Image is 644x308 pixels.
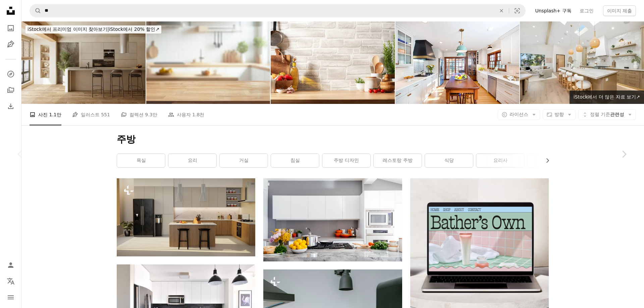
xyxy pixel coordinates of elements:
a: 탐색 [4,67,17,81]
form: 사이트 전체에서 이미지 찾기 [30,4,526,17]
button: 라이선스 [498,109,540,120]
a: 거실 [220,154,268,167]
a: 컬렉션 [4,83,17,97]
h1: 주방 [117,133,549,145]
button: 정렬 기준관련성 [578,109,636,120]
button: 시각적 검색 [509,4,525,17]
img: 부엌 조리대는 벽돌 벽 배경에있는기구, 야채 및 향신료와 함께. 복사 공간 사용 가능 [271,21,395,104]
button: 메뉴 [4,291,17,304]
span: 9.3만 [145,111,157,118]
a: 부엌 식탁 [528,154,576,167]
button: 언어 [4,274,17,288]
span: 방향 [554,112,564,117]
a: 다음 [604,122,644,186]
a: 요리사 [476,154,524,167]
img: 빈 테이블, 앞, 부엌, 흐릿한 배경. [146,21,270,104]
a: 일러스트 [4,38,17,51]
button: 이미지 제출 [603,5,636,16]
img: 캐비닛이 있는 Wabi Sabi 스타일의 주방, 주방 아일랜드, 화분에 심은 식물 및 쪽모이 세공 마루 바닥 [21,21,146,104]
a: 일러스트 551 [72,104,110,125]
a: 요리 [168,154,216,167]
img: Modern kitchen interior with wooden cabinets and island. [520,21,644,104]
a: 컬렉션 9.3만 [121,104,157,125]
span: iStock에서 20% 할인 ↗ [28,26,159,32]
a: iStock에서 프리미엄 이미지 찾아보기|iStock에서 20% 할인↗ [21,21,165,38]
button: 목록을 오른쪽으로 스크롤 [541,154,549,167]
a: 침실 [271,154,319,167]
img: 주택 개선은 주거용 가정에서 현대적인 클래식 주방 디자인을 리모델링했습니다. [395,21,520,104]
span: 1.8천 [192,111,204,118]
a: 욕실 [117,154,165,167]
span: 라이선스 [509,112,528,117]
span: 관련성 [590,111,624,118]
span: 정렬 기준 [590,112,610,117]
span: iStock에서 프리미엄 이미지 찾아보기 | [28,26,109,32]
a: 다운로드 내역 [4,100,17,113]
a: 주방 디자인 [322,154,370,167]
a: 사용자 1.8천 [168,104,205,125]
a: 식당 [425,154,473,167]
a: 사진 [4,21,17,35]
a: 레스토랑 주방 [374,154,422,167]
a: 화이트 오버 더 레인지 오븐 [263,217,402,223]
button: Unsplash 검색 [30,4,41,17]
span: iStock에서 더 많은 자료 보기 ↗ [574,94,640,100]
span: 551 [101,111,110,118]
img: 화이트 오버 더 레인지 오븐 [263,178,402,261]
a: Unsplash+ 구독 [531,5,575,16]
a: 로그인 / 가입 [4,258,17,272]
a: 로그인 [576,5,598,16]
button: 방향 [543,109,576,120]
a: 카운터 옆에 두 개의 스툴이 있는 주방 [117,214,255,220]
img: 카운터 옆에 두 개의 스툴이 있는 주방 [117,178,255,256]
a: iStock에서 더 많은 자료 보기↗ [570,90,644,104]
button: 삭제 [494,4,509,17]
